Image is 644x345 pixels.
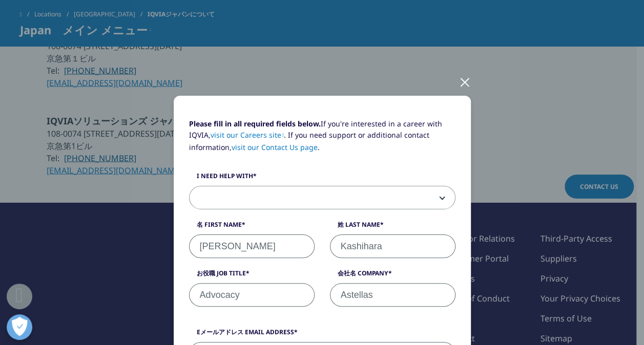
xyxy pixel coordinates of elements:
[330,220,455,234] label: 姓 Last Name
[189,269,315,283] label: お役職 Job Title
[232,142,318,152] a: visit our Contact Us page
[211,130,284,140] a: visit our Careers site
[189,328,455,342] label: Eメールアドレス Email Address
[189,118,455,161] p: If you're interested in a career with IQVIA, . If you need support or additional contact informat...
[7,314,32,340] button: 優先設定センターを開く
[189,119,321,128] strong: Please fill in all required fields below.
[330,269,455,283] label: 会社名 Company
[189,220,315,234] label: 名 First Name
[189,171,455,186] label: I need help with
